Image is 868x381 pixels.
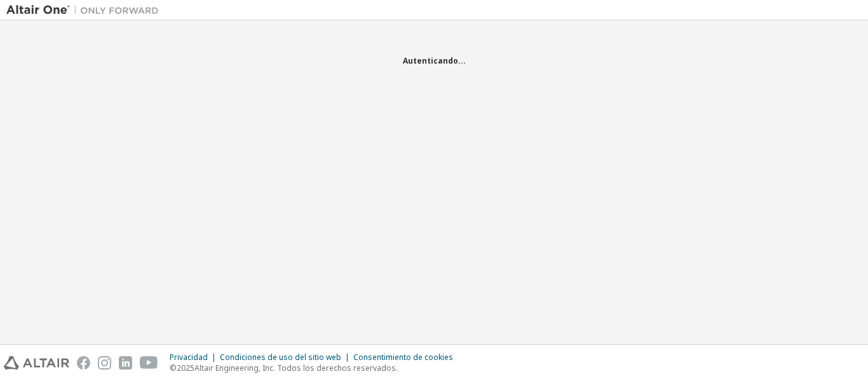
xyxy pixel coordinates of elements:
[353,352,453,363] font: Consentimiento de cookies
[170,363,177,373] font: ©
[403,55,466,66] font: Autenticando...
[77,356,90,370] img: facebook.svg
[194,363,398,373] font: Altair Engineering, Inc. Todos los derechos reservados.
[98,356,111,370] img: instagram.svg
[140,356,158,370] img: youtube.svg
[4,356,69,370] img: altair_logo.svg
[119,356,132,370] img: linkedin.svg
[170,352,208,363] font: Privacidad
[6,4,165,17] img: Altair Uno
[220,352,341,363] font: Condiciones de uso del sitio web
[177,363,194,373] font: 2025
